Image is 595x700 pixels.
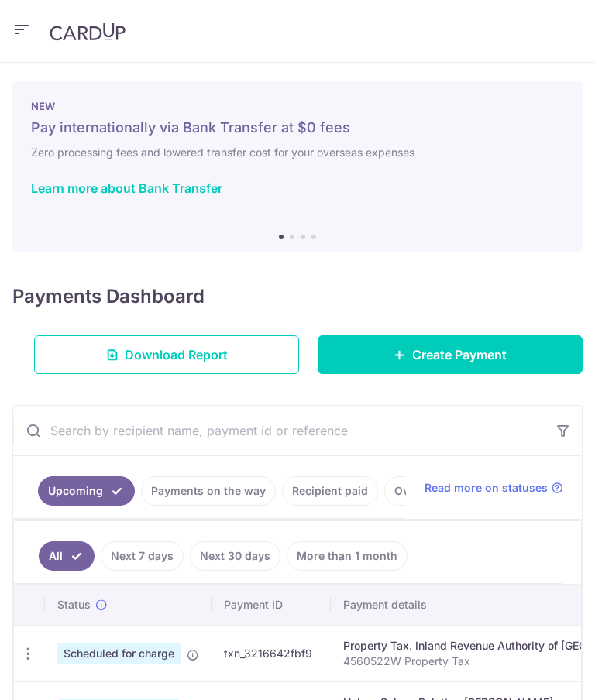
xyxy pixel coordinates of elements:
a: More than 1 month [287,541,408,571]
input: Search by recipient name, payment id or reference [13,406,545,455]
a: Upcoming [38,476,135,506]
th: Payment ID [212,585,331,625]
a: Overdue [384,476,450,506]
a: Download Report [34,335,299,374]
p: NEW [31,100,564,112]
h6: Zero processing fees and lowered transfer cost for your overseas expenses [31,143,564,162]
a: Payments on the way [141,476,276,506]
span: Status [57,597,91,612]
a: Read more on statuses [425,480,563,496]
a: Next 30 days [190,541,280,571]
span: Download Report [125,345,228,364]
a: Learn more about Bank Transfer [31,180,222,196]
a: All [39,541,95,571]
span: Scheduled for charge [57,643,181,664]
a: Next 7 days [101,541,184,571]
a: Create Payment [318,335,583,374]
h5: Pay internationally via Bank Transfer at $0 fees [31,118,564,137]
span: Read more on statuses [425,480,548,496]
img: CardUp [50,22,126,41]
span: Create Payment [412,345,507,364]
a: Recipient paid [282,476,378,506]
h4: Payments Dashboard [12,283,205,311]
td: txn_3216642fbf9 [212,625,331,681]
